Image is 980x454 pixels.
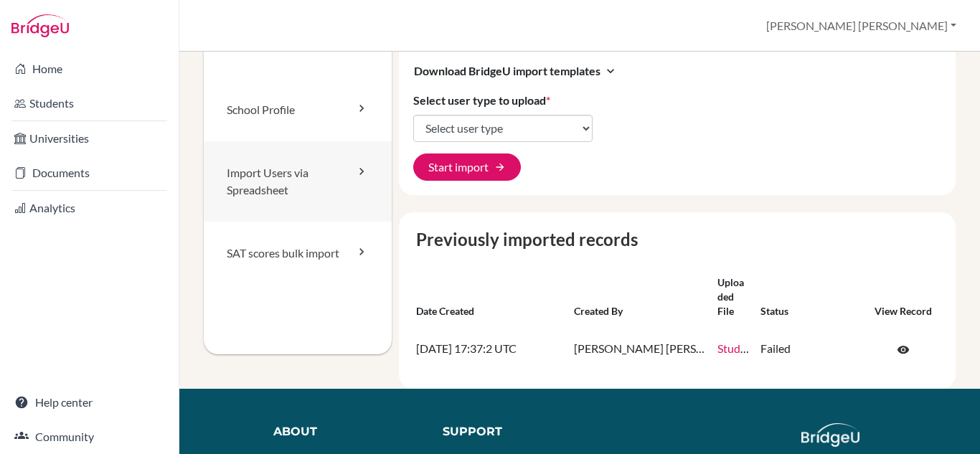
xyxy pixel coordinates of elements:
a: Students.xlsx [717,341,783,355]
span: arrow_forward [494,161,506,173]
th: Created by [568,270,712,324]
a: Click to open the record on its current state [882,336,925,363]
td: Failed [755,324,862,374]
th: Uploaded file [712,270,755,324]
img: logo_white@2x-f4f0deed5e89b7ecb1c2cc34c3e3d731f90f0f143d5ea2071677605dd97b5244.png [801,423,859,447]
a: Students [3,89,176,118]
a: Community [3,422,176,451]
a: Import Users via Spreadsheet [204,141,392,222]
span: Download BridgeU import templates [414,62,600,80]
td: [DATE] 17:37:2 UTC [410,324,568,374]
a: Documents [3,159,176,187]
th: View record [862,270,944,324]
a: Analytics [3,194,176,222]
th: Date created [410,270,568,324]
img: Bridge-U [11,14,69,37]
th: Status [755,270,862,324]
a: School Profile [204,78,392,141]
caption: Previously imported records [410,227,944,252]
div: Support [443,423,566,440]
a: SAT scores bulk import [204,222,392,285]
a: Help center [3,388,176,417]
a: Universities [3,124,176,153]
button: Download BridgeU import templatesexpand_more [413,62,618,80]
label: Select user type to upload [413,92,550,109]
button: [PERSON_NAME] [PERSON_NAME] [760,12,963,39]
td: [PERSON_NAME] [PERSON_NAME] [568,324,712,374]
button: Start import [413,153,521,181]
a: Home [3,55,176,83]
span: visibility [897,344,910,356]
i: expand_more [603,64,618,78]
div: About [273,423,410,440]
